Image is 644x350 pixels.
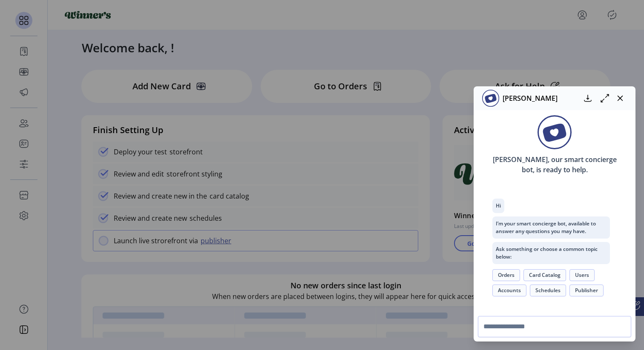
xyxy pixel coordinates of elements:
p: I’m your smart concierge bot, available to answer any questions you may have. [492,216,610,239]
p: Ask something or choose a common topic below: [492,242,610,264]
button: Accounts [492,285,526,296]
button: Users [569,269,595,281]
button: Publisher [569,285,604,296]
p: [PERSON_NAME], our smart concierge bot, is ready to help. [479,149,630,180]
button: Schedules [530,285,566,296]
button: Orders [492,269,520,281]
p: [PERSON_NAME] [499,93,558,103]
button: Card Catalog [523,269,566,281]
p: Hi [492,199,504,213]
